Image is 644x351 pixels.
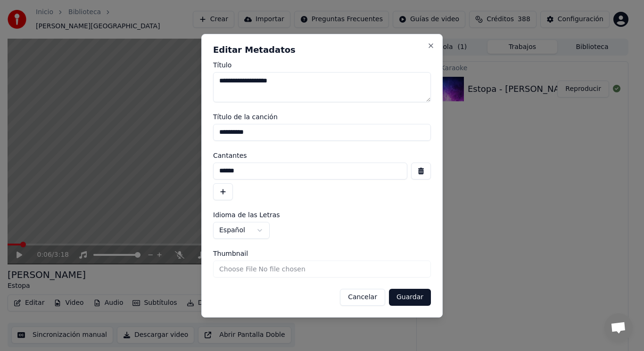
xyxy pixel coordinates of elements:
button: Guardar [389,289,431,306]
span: Idioma de las Letras [213,212,280,218]
label: Cantantes [213,152,431,159]
button: Cancelar [340,289,385,306]
h2: Editar Metadatos [213,46,431,54]
label: Título de la canción [213,114,431,120]
label: Título [213,62,431,68]
span: Thumbnail [213,250,248,257]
